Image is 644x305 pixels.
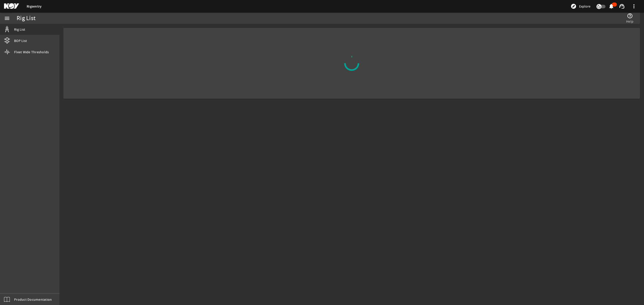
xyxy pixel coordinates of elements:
[4,15,10,21] mat-icon: menu
[608,3,614,9] mat-icon: notifications
[14,49,49,55] span: Fleet Wide Thresholds
[27,4,42,9] a: Rigsentry
[14,297,52,302] span: Product Documentation
[569,2,592,10] button: Explore
[14,38,27,43] span: BOP List
[628,0,640,12] button: more_vert
[627,13,633,19] mat-icon: help_outline
[626,19,633,24] span: Help
[579,4,590,9] span: Explore
[17,16,35,21] div: Rig List
[619,3,625,9] mat-icon: support_agent
[571,3,577,9] mat-icon: explore
[14,27,25,32] span: Rig List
